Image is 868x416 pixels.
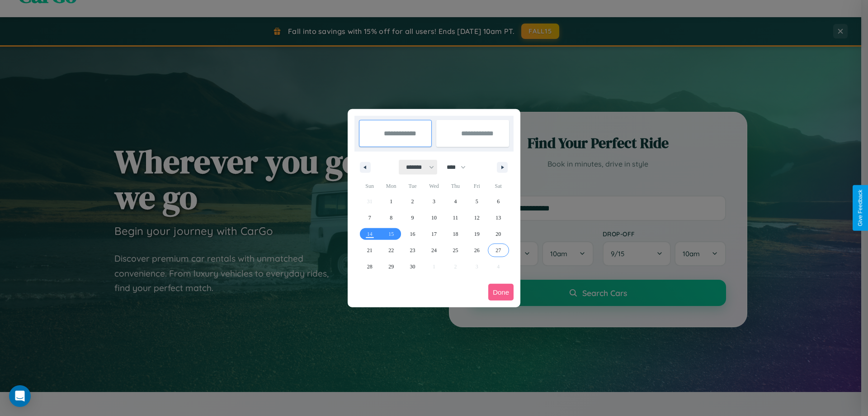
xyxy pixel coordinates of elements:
button: 15 [380,226,401,242]
button: 2 [402,193,423,210]
button: 26 [466,242,487,258]
span: Sat [488,179,509,193]
button: 14 [359,226,380,242]
span: 7 [368,210,371,226]
button: 9 [402,210,423,226]
span: Fri [466,179,487,193]
span: 30 [410,258,415,275]
span: 15 [388,226,394,242]
span: 27 [495,242,501,258]
button: 29 [380,258,401,275]
button: 5 [466,193,487,210]
button: 25 [445,242,466,258]
span: 19 [474,226,480,242]
div: Give Feedback [857,190,863,226]
span: 6 [497,193,500,210]
span: 29 [388,258,394,275]
button: 27 [488,242,509,258]
span: 28 [367,258,373,275]
div: Open Intercom Messenger [9,385,31,407]
button: 17 [423,226,444,242]
span: 13 [495,210,501,226]
span: 16 [410,226,415,242]
span: 25 [453,242,458,258]
span: 26 [474,242,480,258]
button: 7 [359,210,380,226]
button: 18 [445,226,466,242]
button: 24 [423,242,444,258]
span: 11 [453,210,458,226]
span: 22 [388,242,394,258]
span: 3 [433,193,435,210]
span: 20 [495,226,501,242]
span: Sun [359,179,380,193]
span: Mon [380,179,401,193]
span: 2 [411,193,414,210]
span: Wed [423,179,444,193]
span: 24 [431,242,437,258]
button: 6 [488,193,509,210]
span: 1 [390,193,392,210]
span: 18 [453,226,458,242]
span: 21 [367,242,373,258]
button: 16 [402,226,423,242]
button: 8 [380,210,401,226]
button: 3 [423,193,444,210]
span: 23 [410,242,415,258]
button: Done [488,284,514,301]
button: 23 [402,242,423,258]
button: 20 [488,226,509,242]
span: 5 [476,193,478,210]
span: Tue [402,179,423,193]
button: 21 [359,242,380,258]
span: 17 [431,226,437,242]
button: 1 [380,193,401,210]
span: 12 [474,210,480,226]
button: 19 [466,226,487,242]
button: 11 [445,210,466,226]
button: 4 [445,193,466,210]
button: 22 [380,242,401,258]
button: 28 [359,258,380,275]
span: 8 [390,210,392,226]
button: 13 [488,210,509,226]
span: 14 [367,226,373,242]
span: 10 [431,210,437,226]
span: 4 [454,193,457,210]
span: Thu [445,179,466,193]
button: 10 [423,210,444,226]
span: 9 [411,210,414,226]
button: 12 [466,210,487,226]
button: 30 [402,258,423,275]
